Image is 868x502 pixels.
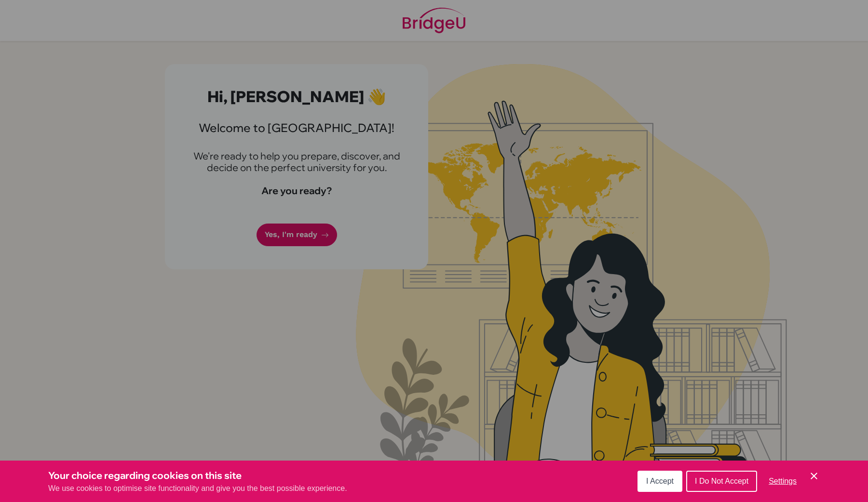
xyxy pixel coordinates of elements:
[761,472,804,491] button: Settings
[48,483,347,494] p: We use cookies to optimise site functionality and give you the best possible experience.
[637,471,682,492] button: I Accept
[48,468,347,483] h3: Your choice regarding cookies on this site
[769,477,797,485] span: Settings
[686,471,757,492] button: I Do Not Accept
[808,470,820,482] button: Save and close
[646,477,674,485] span: I Accept
[695,477,748,485] span: I Do Not Accept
